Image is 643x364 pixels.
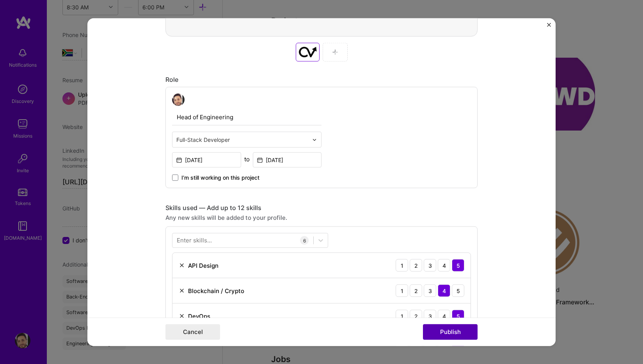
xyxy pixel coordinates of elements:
[410,284,422,297] div: 2
[179,313,185,319] img: Remove
[165,214,478,222] div: Any new skills will be added to your profile.
[172,109,321,125] input: Role Name
[396,310,408,322] div: 1
[452,284,464,297] div: 5
[188,312,210,320] div: DevOps
[253,152,322,168] input: Date
[438,284,450,297] div: 4
[165,204,478,212] div: Skills used — Add up to 12 skills
[179,262,185,269] img: Remove
[438,259,450,272] div: 4
[312,137,317,142] img: drop icon
[165,324,220,339] button: Cancel
[181,174,259,182] span: I’m still working on this project
[424,284,436,297] div: 3
[332,49,338,55] img: Add
[188,261,218,269] div: API Design
[179,288,185,294] img: Remove
[188,286,244,295] div: Blockchain / Crypto
[547,23,551,31] button: Close
[452,259,464,272] div: 5
[177,236,212,244] div: Enter skills...
[172,152,241,168] input: Date
[410,310,422,322] div: 2
[165,76,478,84] div: Role
[300,236,309,245] div: 6
[424,310,436,322] div: 3
[423,324,478,339] button: Publish
[396,259,408,272] div: 1
[452,310,464,322] div: 5
[396,284,408,297] div: 1
[410,259,422,272] div: 2
[424,259,436,272] div: 3
[438,310,450,322] div: 4
[244,155,250,163] div: to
